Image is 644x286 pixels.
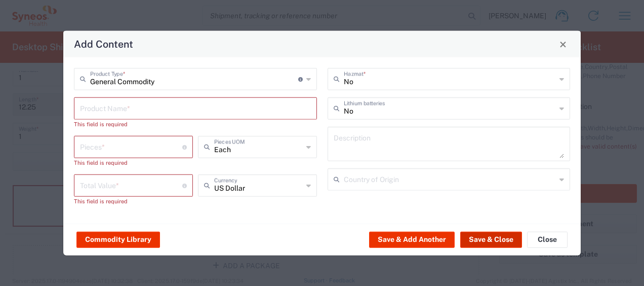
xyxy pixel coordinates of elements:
[460,231,522,247] button: Save & Close
[74,120,317,129] div: This field is required
[76,231,160,247] button: Commodity Library
[369,231,455,247] button: Save & Add Another
[527,231,568,247] button: Close
[74,37,133,51] h4: Add Content
[74,197,193,206] div: This field is required
[556,37,570,51] button: Close
[74,158,193,167] div: This field is required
